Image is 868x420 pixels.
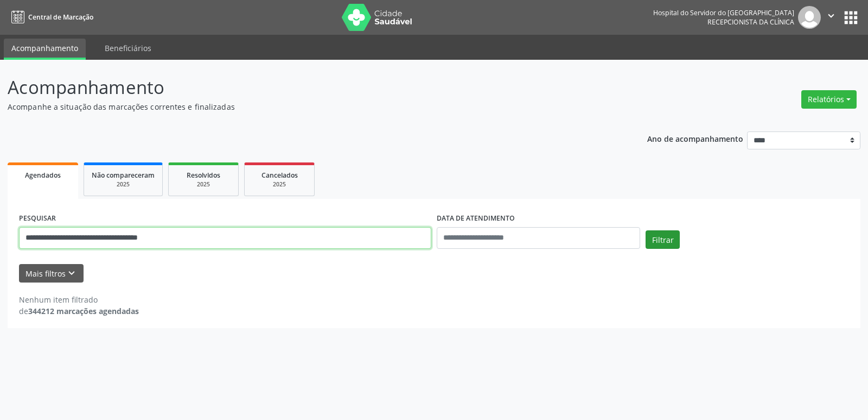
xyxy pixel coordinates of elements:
[19,210,56,227] label: PESQUISAR
[19,264,84,283] button: Mais filtroskeyboard_arrow_down
[8,8,93,26] a: Central de Marcação
[252,180,307,189] div: 2025
[825,10,837,22] i: 
[647,131,743,145] p: Ano de acompanhamento
[8,101,604,112] p: Acompanhe a situação das marcações correntes e finalizadas
[92,180,155,189] div: 2025
[92,171,155,180] span: Não compareceram
[28,306,139,316] strong: 344212 marcações agendadas
[646,230,680,249] button: Filtrar
[97,39,159,58] a: Beneficiários
[8,74,604,101] p: Acompanhamento
[25,171,61,180] span: Agendados
[4,39,86,60] a: Acompanhamento
[653,8,794,17] div: Hospital do Servidor do [GEOGRAPHIC_DATA]
[437,210,515,227] label: DATA DE ATENDIMENTO
[707,17,794,27] span: Recepcionista da clínica
[176,180,231,189] div: 2025
[798,6,821,29] img: img
[261,171,298,180] span: Cancelados
[841,8,860,27] button: apps
[19,294,139,305] div: Nenhum item filtrado
[801,90,857,109] button: Relatórios
[66,267,78,279] i: keyboard_arrow_down
[821,6,841,29] button: 
[19,305,139,317] div: de
[187,171,220,180] span: Resolvidos
[28,12,93,22] span: Central de Marcação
